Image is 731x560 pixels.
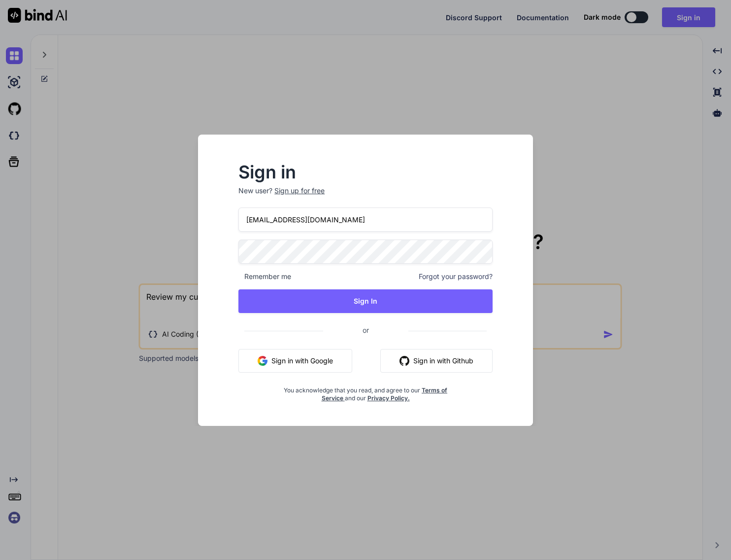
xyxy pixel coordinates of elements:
button: Sign in with Github [380,349,493,373]
p: New user? [238,186,493,208]
input: Login or Email [238,208,493,232]
img: github [399,356,409,366]
a: Terms of Service [322,386,448,402]
div: You acknowledge that you read, and agree to our and our [281,381,450,402]
button: Sign in with Google [238,349,352,373]
h2: Sign in [238,164,493,180]
a: Privacy Policy. [367,394,410,402]
img: google [258,356,267,366]
button: Sign In [238,289,493,313]
span: Remember me [238,272,291,281]
span: Forgot your password? [419,272,493,281]
span: or [323,318,408,342]
div: Sign up for free [274,186,325,196]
